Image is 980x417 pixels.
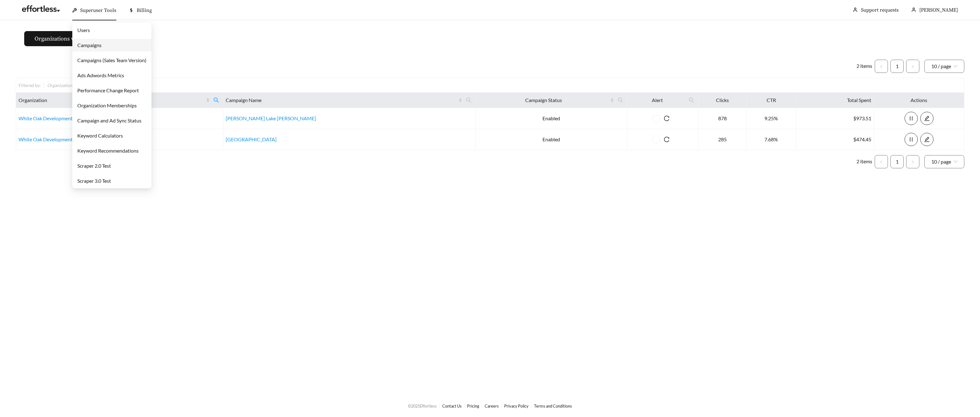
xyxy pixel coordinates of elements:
span: search [689,97,694,103]
a: 1 [891,60,903,73]
span: search [615,95,626,105]
span: reload [660,137,673,142]
span: search [463,95,474,105]
td: $973.51 [796,108,874,129]
a: edit [920,136,933,142]
span: Campaign Status [478,96,609,104]
th: Total Spent [796,93,874,108]
span: search [211,95,222,105]
span: 10 / page [931,60,957,73]
span: search [466,97,471,103]
td: Enabled [476,129,627,150]
span: edit [921,116,933,121]
a: Contact Us [442,403,462,409]
span: pause [905,137,917,142]
div: Page Size [924,155,964,168]
button: edit [920,133,933,146]
span: Organization : [47,83,74,88]
span: left [879,160,883,164]
span: Superuser Tools [80,7,116,14]
li: Previous Page [875,155,888,168]
a: Privacy Policy [504,403,529,409]
th: Actions [874,93,964,108]
span: reload [660,116,673,121]
td: $474.45 [796,129,874,150]
span: edit [921,137,933,142]
button: reload [660,112,673,125]
span: [PERSON_NAME] [919,7,958,13]
a: [GEOGRAPHIC_DATA] [226,136,277,142]
a: [PERSON_NAME] Lake [PERSON_NAME] [226,115,316,121]
span: search [686,95,697,105]
button: Organizations without campaigns [24,31,130,46]
span: left [879,65,883,68]
li: 2 items [856,60,872,73]
span: Campaign Name [226,96,458,104]
span: right [911,160,915,164]
td: 7.68% [746,129,796,150]
button: right [906,155,919,168]
span: © 2025 Effortless [408,403,437,409]
a: 1 [891,155,903,168]
span: 10 / page [931,155,957,168]
a: White Oak Development [19,136,73,142]
a: Terms and Conditions [534,403,572,409]
span: pause [905,116,917,121]
td: 285 [698,129,746,150]
th: Clicks [698,93,746,108]
button: left [875,155,888,168]
span: White Oak Development [76,83,124,88]
div: Filtered by: [19,82,44,89]
span: Organizations without campaigns [35,35,119,43]
td: 9.25% [746,108,796,129]
a: Support requests [861,7,899,13]
span: search [213,97,219,103]
button: pause [905,112,918,125]
td: 878 [698,108,746,129]
a: Careers [485,403,499,409]
li: Next Page [906,60,919,73]
a: Pricing [467,403,479,409]
span: right [911,65,915,68]
td: Enabled [476,108,627,129]
a: edit [920,115,933,121]
span: Billing [137,7,152,14]
span: Alert [630,96,685,104]
li: Next Page [906,155,919,168]
button: pause [905,133,918,146]
span: search [618,97,623,103]
button: reload [660,133,673,146]
a: White Oak Development [19,115,73,121]
li: 2 items [856,155,872,168]
span: Organization [19,96,205,104]
div: Page Size [924,60,964,73]
li: Previous Page [875,60,888,73]
button: edit [920,112,933,125]
th: CTR [746,93,796,108]
button: left [875,60,888,73]
button: right [906,60,919,73]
